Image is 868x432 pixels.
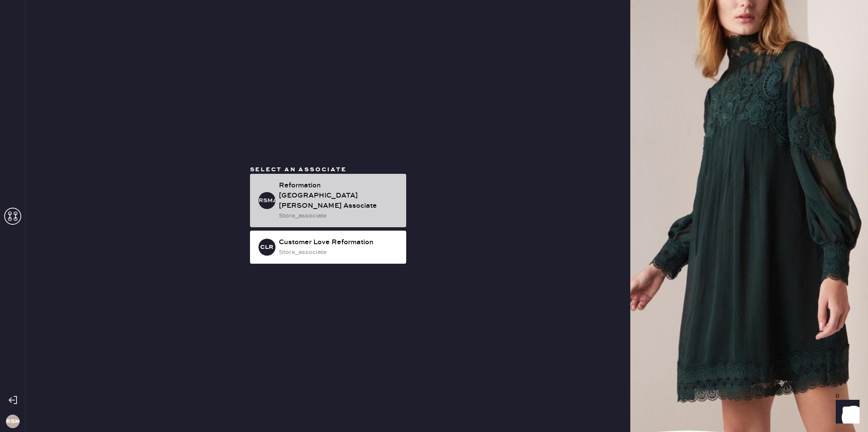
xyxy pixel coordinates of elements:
span: Select an associate [250,166,347,173]
div: Reformation [GEOGRAPHIC_DATA][PERSON_NAME] Associate [279,181,399,211]
h3: RSMA [258,198,275,203]
div: store_associate [279,211,399,220]
div: store_associate [279,248,399,257]
h3: RSM [6,418,20,424]
iframe: Front Chat [828,394,864,430]
h3: CLR [260,244,273,250]
div: Customer Love Reformation [279,237,399,248]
